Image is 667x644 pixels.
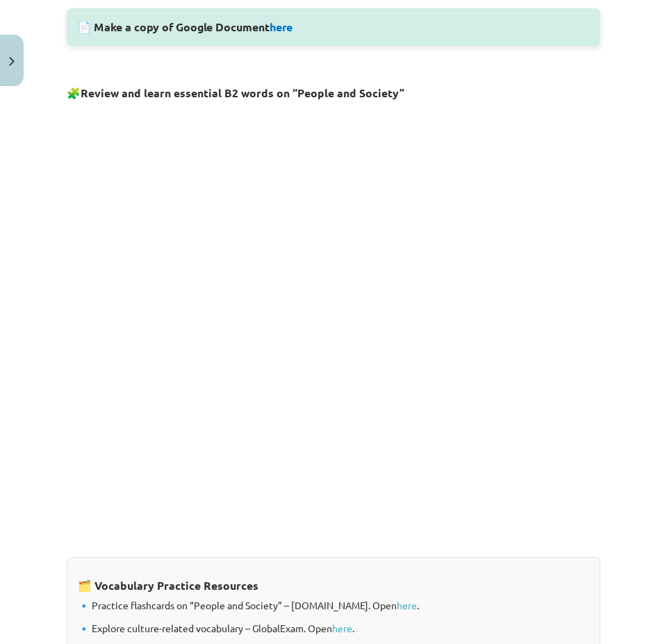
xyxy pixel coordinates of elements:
[78,598,589,613] p: 🔹 Practice flashcards on “People and Society” – [DOMAIN_NAME]. Open .
[67,8,600,46] div: 📄 Make a copy of Google Document
[67,76,600,101] h3: 🧩
[397,599,417,611] a: here
[78,578,258,593] strong: 🗂️ Vocabulary Practice Resources
[9,57,15,66] img: icon-close-lesson-0947bae3869378f0d4975bcd49f059093ad1ed9edebbc8119c70593378902aed.svg
[81,85,404,100] strong: Review and learn essential B2 words on “People and Society”
[270,19,293,34] a: here
[332,622,352,634] a: here
[78,621,589,636] p: 🔹 Explore culture-related vocabulary – GlobalExam. Open .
